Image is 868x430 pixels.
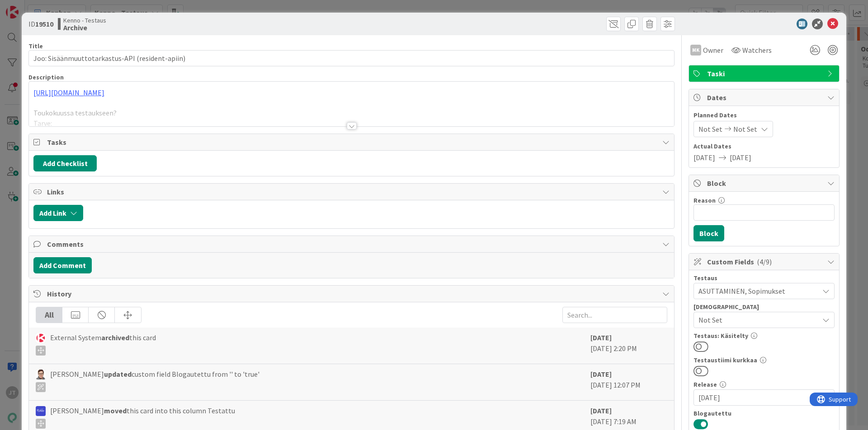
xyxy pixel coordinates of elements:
[104,370,132,379] b: updated
[50,332,156,356] span: External System this card
[63,17,106,24] span: Kenno - Testaus
[63,24,106,31] b: Archive
[104,406,127,415] b: moved
[693,225,724,241] button: Block
[703,45,723,55] span: Owner
[698,124,722,134] span: Not Set
[47,288,658,299] span: History
[590,370,612,379] b: [DATE]
[730,152,751,163] span: [DATE]
[707,256,823,267] span: Custom Fields
[693,357,835,363] div: Testaustiimi kurkkaa
[693,381,835,388] div: Release
[35,19,53,28] b: 19510
[693,304,835,310] div: [DEMOGRAPHIC_DATA]
[693,111,835,120] span: Planned Dates
[28,18,53,29] span: ID
[698,286,819,296] span: ASUTTAMINEN, Sopimukset
[693,196,716,204] label: Reason
[693,152,715,163] span: [DATE]
[693,275,835,281] div: Testaus
[693,333,835,339] div: Testaus: Käsitelty
[50,369,259,392] span: [PERSON_NAME] custom field Blogautettu from '' to 'true'
[47,137,658,148] span: Tasks
[33,205,83,221] button: Add Link
[28,73,64,81] span: Description
[47,239,658,250] span: Comments
[698,392,819,403] span: [DATE]
[33,257,92,273] button: Add Comment
[28,42,43,50] label: Title
[50,405,235,429] span: [PERSON_NAME] this card into this column Testattu
[693,142,835,151] span: Actual Dates
[33,88,104,97] a: [URL][DOMAIN_NAME]
[28,50,675,66] input: type card name here...
[707,68,823,79] span: Taski
[562,307,667,323] input: Search...
[590,369,667,396] div: [DATE] 12:07 PM
[698,314,819,325] span: Not Set
[33,155,97,171] button: Add Checklist
[590,333,612,342] b: [DATE]
[36,307,62,323] div: All
[36,370,46,379] img: SM
[690,45,701,55] div: MK
[590,406,612,415] b: [DATE]
[101,333,129,342] b: archived
[757,257,772,266] span: ( 4/9 )
[36,406,46,416] img: RS
[36,333,46,343] img: ES
[707,178,823,189] span: Block
[733,124,757,134] span: Not Set
[707,92,823,103] span: Dates
[19,1,41,12] span: Support
[590,332,667,359] div: [DATE] 2:20 PM
[742,45,772,55] span: Watchers
[693,410,835,416] div: Blogautettu
[47,186,658,197] span: Links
